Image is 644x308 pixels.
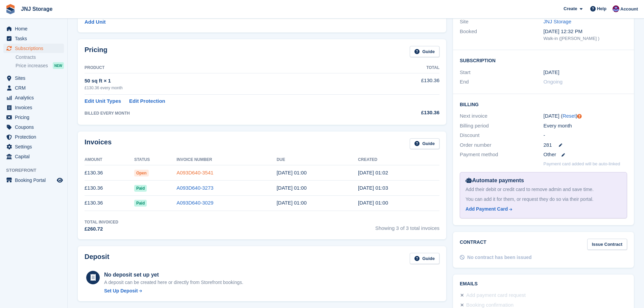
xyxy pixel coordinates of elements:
div: Automate payments [466,176,621,185]
a: Contracts [16,54,64,61]
a: Add Unit [85,18,105,26]
time: 2025-08-15 00:00:00 UTC [277,170,307,175]
a: menu [3,34,64,43]
td: £130.36 [374,73,439,94]
span: Booking Portal [15,175,55,185]
h2: Subscription [460,57,627,64]
div: Add their debit or credit card to remove admin and save time. [466,186,621,193]
th: Due [277,155,358,165]
a: menu [3,73,64,83]
div: [DATE] 12:32 PM [544,28,627,35]
a: A093D640-3029 [176,200,213,206]
div: 50 sq ft × 1 [85,77,374,85]
span: Settings [15,142,55,151]
a: menu [3,93,64,102]
span: Price increases [16,63,48,69]
div: Total Invoiced [85,219,118,225]
a: menu [3,175,64,185]
a: Reset [563,113,576,119]
div: Discount [460,132,543,139]
th: Created [358,155,439,165]
a: menu [3,44,64,53]
div: Other [544,151,627,159]
a: A093D640-3541 [176,170,213,175]
a: menu [3,122,64,132]
a: Edit Protection [129,97,165,105]
a: Guide [410,46,439,57]
span: Account [620,6,638,13]
a: Edit Unit Types [85,97,121,105]
div: £130.36 every month [85,85,374,91]
div: Next invoice [460,112,543,120]
div: Site [460,18,543,26]
div: Tooltip anchor [576,113,582,119]
span: 281 [544,141,552,149]
div: NEW [53,62,64,69]
span: Home [15,24,55,33]
a: Guide [410,138,439,149]
span: Help [597,5,606,12]
span: Pricing [15,113,55,122]
div: £130.36 [374,109,439,117]
img: stora-icon-8386f47178a22dfd0bd8f6a31ec36ba5ce8667c1dd55bd0f319d3a0aa187defe.svg [5,4,16,14]
div: Start [460,69,543,76]
a: menu [3,113,64,122]
span: Subscriptions [15,44,55,53]
td: £130.36 [85,195,134,211]
div: No deposit set up yet [104,271,243,279]
div: Add payment card request [466,291,526,300]
span: Capital [15,152,55,161]
div: £260.72 [85,225,118,233]
a: menu [3,142,64,151]
a: Preview store [56,176,64,184]
time: 2025-06-15 00:00:00 UTC [277,200,307,206]
a: menu [3,103,64,112]
span: Paid [134,200,147,207]
a: Add Payment Card [466,206,619,213]
td: £130.36 [85,181,134,196]
div: Every month [544,122,627,130]
div: No contract has been issued [467,254,532,261]
div: You can add it for them, or request they do so via their portal. [466,196,621,203]
time: 2025-07-15 00:00:00 UTC [277,185,307,191]
span: Paid [134,185,147,192]
a: Price increases NEW [16,62,64,69]
span: Open [134,170,149,176]
h2: Pricing [85,46,108,57]
div: BILLED EVERY MONTH [85,110,374,116]
span: Showing 3 of 3 total invoices [375,219,439,233]
span: Sites [15,73,55,83]
a: JNJ Storage [544,19,572,24]
a: Issue Contract [587,239,627,250]
div: Payment method [460,151,543,159]
th: Amount [85,155,134,165]
div: End [460,78,543,86]
a: menu [3,132,64,142]
span: Invoices [15,103,55,112]
th: Total [374,63,439,73]
div: Order number [460,141,543,149]
p: A deposit can be created here or directly from Storefront bookings. [104,279,243,286]
a: Guide [410,253,439,264]
th: Status [134,155,176,165]
a: Set Up Deposit [104,287,243,294]
p: Payment card added will be auto-linked [544,161,620,167]
a: menu [3,152,64,161]
h2: Contract [460,239,486,250]
div: - [544,132,627,139]
th: Product [85,63,374,73]
time: 2025-06-14 00:00:00 UTC [544,69,559,76]
time: 2025-07-14 00:03:08 UTC [358,185,388,191]
span: Analytics [15,93,55,102]
div: Add Payment Card [466,206,508,213]
span: Coupons [15,122,55,132]
div: Billing period [460,122,543,130]
th: Invoice Number [176,155,277,165]
a: JNJ Storage [18,3,55,15]
span: Tasks [15,34,55,43]
div: [DATE] ( ) [544,112,627,120]
div: Booked [460,28,543,42]
h2: Deposit [85,253,109,264]
h2: Invoices [85,138,112,149]
span: CRM [15,83,55,93]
